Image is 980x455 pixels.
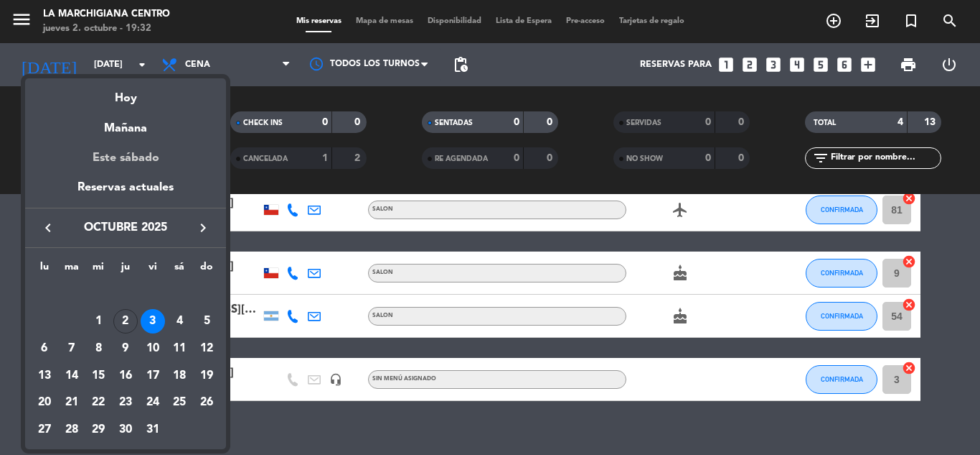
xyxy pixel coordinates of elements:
div: 26 [194,391,219,415]
div: Hoy [25,78,226,108]
td: 13 de octubre de 2025 [31,362,58,390]
div: 9 [113,336,138,361]
td: 26 de octubre de 2025 [193,390,220,417]
div: 7 [60,336,84,361]
td: 30 de octubre de 2025 [112,416,139,443]
td: 11 de octubre de 2025 [166,335,194,362]
th: miércoles [85,259,112,281]
div: 31 [141,418,165,442]
td: 23 de octubre de 2025 [112,390,139,417]
div: 13 [32,364,57,388]
td: 1 de octubre de 2025 [85,308,112,336]
div: 21 [60,391,84,415]
td: 16 de octubre de 2025 [112,362,139,390]
div: 8 [86,336,110,361]
div: 15 [86,364,110,388]
div: 12 [194,336,219,361]
td: 27 de octubre de 2025 [31,416,58,443]
td: 20 de octubre de 2025 [31,390,58,417]
div: 23 [113,391,138,415]
td: 9 de octubre de 2025 [112,335,139,362]
i: keyboard_arrow_left [39,219,57,236]
div: 19 [194,364,219,388]
div: 5 [194,309,219,334]
td: 28 de octubre de 2025 [58,416,85,443]
div: 20 [32,391,57,415]
div: 6 [32,336,57,361]
td: 24 de octubre de 2025 [139,390,166,417]
div: 29 [86,418,110,442]
td: 2 de octubre de 2025 [112,308,139,336]
div: Mañana [25,109,226,138]
td: 25 de octubre de 2025 [166,390,194,417]
button: keyboard_arrow_left [35,219,61,237]
div: Reservas actuales [25,178,226,208]
td: 19 de octubre de 2025 [193,362,220,390]
div: 27 [32,418,57,442]
span: octubre 2025 [61,219,190,237]
button: keyboard_arrow_right [190,219,216,237]
td: 21 de octubre de 2025 [58,390,85,417]
div: 17 [141,364,165,388]
td: 5 de octubre de 2025 [193,308,220,336]
div: 14 [60,364,84,388]
td: OCT. [31,281,220,308]
td: 12 de octubre de 2025 [193,335,220,362]
th: jueves [112,259,139,281]
td: 31 de octubre de 2025 [139,416,166,443]
th: viernes [139,259,166,281]
div: 22 [86,391,110,415]
div: 2 [113,309,138,334]
div: 3 [141,309,165,334]
td: 17 de octubre de 2025 [139,362,166,390]
td: 3 de octubre de 2025 [139,308,166,336]
div: 10 [141,336,165,361]
td: 6 de octubre de 2025 [31,335,58,362]
div: 25 [167,391,192,415]
i: keyboard_arrow_right [194,219,212,236]
td: 18 de octubre de 2025 [166,362,194,390]
div: Este sábado [25,138,226,178]
th: lunes [31,259,58,281]
th: sábado [166,259,194,281]
td: 29 de octubre de 2025 [85,416,112,443]
td: 8 de octubre de 2025 [85,335,112,362]
div: 1 [86,309,110,334]
div: 30 [113,418,138,442]
div: 24 [141,391,165,415]
div: 4 [167,309,192,334]
td: 14 de octubre de 2025 [58,362,85,390]
th: martes [58,259,85,281]
td: 22 de octubre de 2025 [85,390,112,417]
div: 16 [113,364,138,388]
div: 28 [60,418,84,442]
td: 10 de octubre de 2025 [139,335,166,362]
td: 15 de octubre de 2025 [85,362,112,390]
td: 7 de octubre de 2025 [58,335,85,362]
div: 11 [167,336,192,361]
td: 4 de octubre de 2025 [166,308,194,336]
div: 18 [167,364,192,388]
th: domingo [193,259,220,281]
